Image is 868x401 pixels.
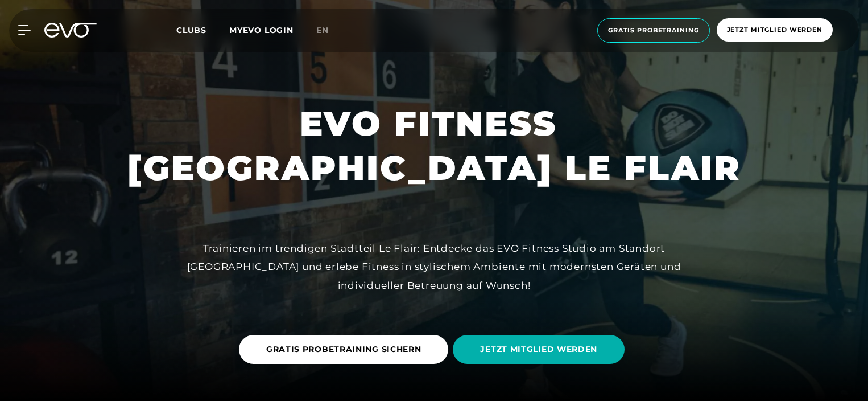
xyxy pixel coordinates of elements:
a: Jetzt Mitglied werden [713,18,836,43]
a: MYEVO LOGIN [229,25,294,35]
a: JETZT MITGLIED WERDEN [453,326,629,373]
span: en [316,25,329,35]
span: JETZT MITGLIED WERDEN [480,343,597,355]
a: en [316,24,342,37]
a: GRATIS PROBETRAINING SICHERN [239,326,453,373]
span: Clubs [176,25,206,35]
div: Trainieren im trendigen Stadtteil Le Flair: Entdecke das EVO Fitness Studio am Standort [GEOGRAPH... [178,239,690,294]
span: Gratis Probetraining [608,26,699,35]
a: Clubs [176,24,229,35]
span: Jetzt Mitglied werden [727,25,822,35]
a: Gratis Probetraining [594,18,713,43]
span: GRATIS PROBETRAINING SICHERN [266,343,421,355]
h1: EVO FITNESS [GEOGRAPHIC_DATA] LE FLAIR [127,101,741,190]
